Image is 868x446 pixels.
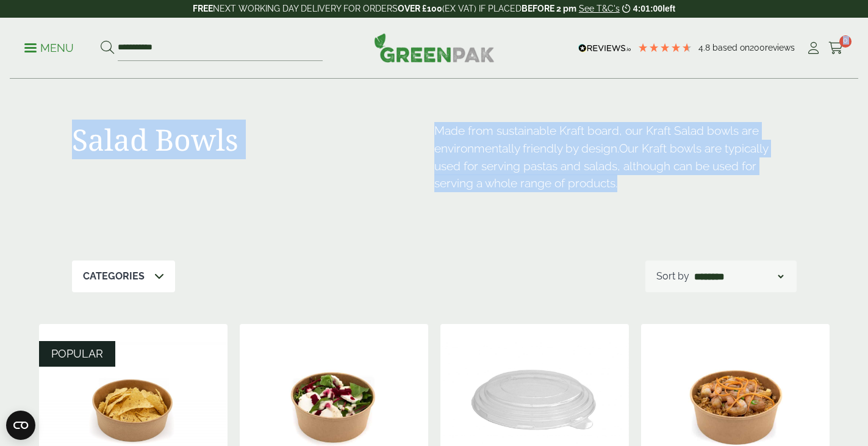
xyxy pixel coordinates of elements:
[698,43,712,52] span: 4.8
[656,269,689,284] p: Sort by
[578,44,631,52] img: REVIEWS.io
[637,42,692,53] div: 4.79 Stars
[72,122,434,157] h1: Salad Bowls
[712,43,750,52] span: Based on
[434,142,768,190] span: Our Kraft bowls are typically used for serving pastas and salads, although can be used for servin...
[839,35,852,48] span: 0
[806,42,821,54] i: My Account
[828,39,844,57] a: 0
[662,4,675,13] span: left
[193,4,213,13] strong: FREE
[765,43,795,52] span: reviews
[374,33,495,62] img: GreenPak Supplies
[579,4,620,13] a: See T&C's
[398,4,442,13] strong: OVER £100
[828,42,844,54] i: Cart
[6,411,35,440] button: Open CMP widget
[51,347,103,360] span: POPULAR
[24,41,74,53] a: Menu
[434,124,759,155] span: Made from sustainable Kraft board, our Kraft Salad bowls are environmentally friendly by design.
[83,269,145,284] p: Categories
[522,4,576,13] strong: BEFORE 2 pm
[24,41,74,56] p: Menu
[692,269,786,284] select: Shop order
[750,43,765,52] span: 200
[633,4,662,13] span: 4:01:00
